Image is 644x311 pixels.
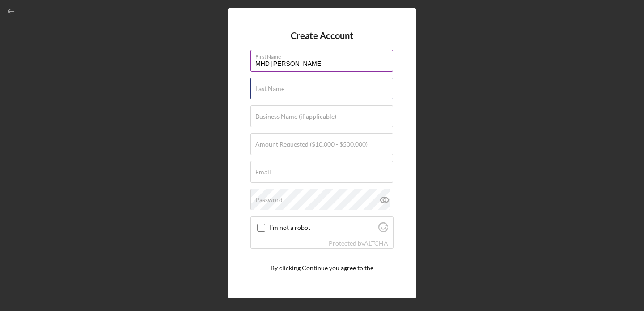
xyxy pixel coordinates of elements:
[255,85,284,92] label: Last Name
[329,240,388,247] div: Protected by
[255,141,368,148] label: Amount Requested ($10,000 - $500,000)
[326,274,366,282] a: Privacy Policy
[255,113,336,120] label: Business Name (if applicable)
[255,50,393,60] label: First Name
[291,30,353,41] h4: Create Account
[378,226,388,233] a: Visit Altcha.org
[271,263,373,283] p: By clicking Continue you agree to the and
[255,168,271,176] label: Email
[255,196,283,203] label: Password
[270,224,376,231] label: I'm not a robot
[364,239,388,247] a: Visit Altcha.org
[279,274,314,282] a: Terms of Use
